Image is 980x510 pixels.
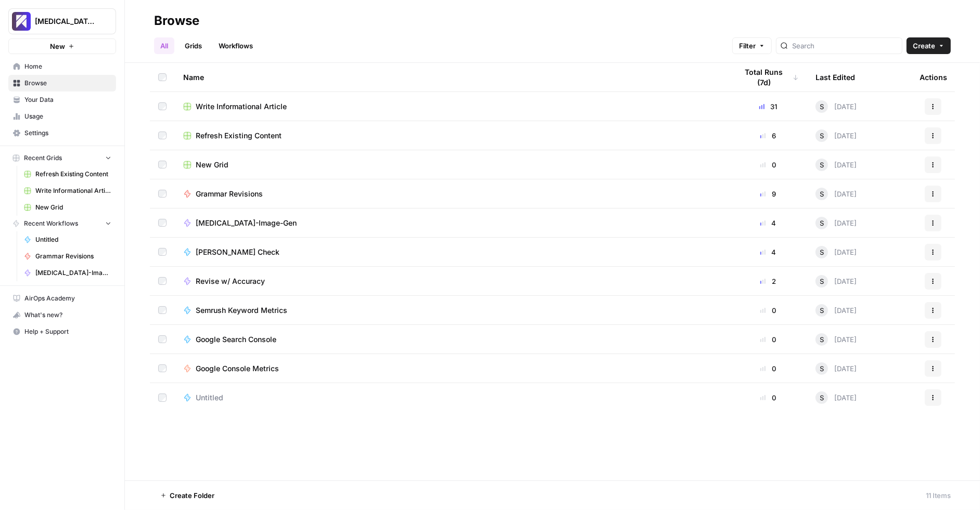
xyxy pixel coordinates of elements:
img: Overjet - Test Logo [12,12,31,31]
span: Refresh Existing Content [35,169,111,179]
div: 31 [737,101,799,112]
span: Browse [24,79,111,88]
span: Settings [24,128,111,138]
div: 0 [737,305,799,316]
span: S [820,393,824,403]
span: New Grid [35,203,111,212]
div: 0 [737,393,799,403]
div: What's new? [9,307,116,323]
div: 0 [737,160,799,170]
div: 2 [737,276,799,286]
span: Your Data [24,95,111,104]
a: Home [8,58,116,75]
span: S [820,189,824,199]
span: Usage [24,112,111,121]
span: Create [913,41,935,51]
span: S [820,247,824,257]
span: [PERSON_NAME] Check [196,247,279,257]
a: [MEDICAL_DATA]-Image-Gen [19,265,116,281]
a: Revise w/ Accuracy [183,276,721,286]
span: S [820,363,824,374]
span: Create Folder [170,490,214,501]
span: New Grid [196,160,228,170]
a: Your Data [8,91,116,108]
div: [DATE] [816,275,857,287]
a: All [154,37,174,54]
span: Untitled [35,235,111,244]
div: 4 [737,247,799,257]
div: 0 [737,334,799,345]
span: S [820,276,824,286]
a: Workflows [212,37,259,54]
span: S [820,334,824,345]
span: Write Informational Article [35,186,111,195]
a: Untitled [19,231,116,248]
a: Grammar Revisions [183,189,721,199]
a: New Grid [183,160,721,170]
input: Search [792,41,898,51]
div: 4 [737,218,799,228]
a: AirOps Academy [8,290,116,307]
a: New Grid [19,199,116,216]
span: S [820,305,824,316]
span: Revise w/ Accuracy [196,276,265,286]
div: [DATE] [816,188,857,200]
div: [DATE] [816,159,857,171]
a: Semrush Keyword Metrics [183,305,721,316]
span: Help + Support [24,327,111,336]
a: Grammar Revisions [19,248,116,265]
div: 11 Items [926,490,951,501]
div: Actions [920,63,947,91]
div: Name [183,63,721,91]
span: Refresh Existing Content [196,130,282,141]
span: Recent Workflows [24,219,78,228]
a: Write Informational Article [183,101,721,112]
div: [DATE] [816,304,857,317]
span: S [820,101,824,112]
a: Refresh Existing Content [19,166,116,182]
span: Home [24,62,111,71]
div: 0 [737,363,799,374]
button: Help + Support [8,323,116,340]
span: [MEDICAL_DATA]-Image-Gen [35,268,111,278]
span: Grammar Revisions [196,189,263,199]
span: New [50,41,65,51]
span: S [820,218,824,228]
span: Google Search Console [196,334,276,345]
a: Untitled [183,393,721,403]
span: Grammar Revisions [35,252,111,261]
div: Last Edited [816,63,855,91]
div: [DATE] [816,100,857,113]
button: New [8,38,116,54]
span: Filter [739,41,756,51]
a: Grids [179,37,208,54]
div: [DATE] [816,217,857,229]
span: S [820,160,824,170]
div: 6 [737,130,799,141]
div: [DATE] [816,129,857,142]
div: [DATE] [816,391,857,404]
a: [MEDICAL_DATA]-Image-Gen [183,218,721,228]
a: Browse [8,75,116,91]
span: Recent Grids [24,153,62,163]
button: Filter [732,37,772,54]
button: Create [907,37,951,54]
a: Write Informational Article [19,182,116,199]
button: What's new? [8,307,116,323]
span: Untitled [196,393,223,403]
span: [MEDICAL_DATA] - Test [35,16,98,27]
button: Workspace: Overjet - Test [8,8,116,34]
a: [PERSON_NAME] Check [183,247,721,257]
span: [MEDICAL_DATA]-Image-Gen [196,218,297,228]
span: Semrush Keyword Metrics [196,305,287,316]
a: Refresh Existing Content [183,130,721,141]
button: Recent Grids [8,150,116,166]
a: Google Search Console [183,334,721,345]
div: [DATE] [816,333,857,346]
a: Settings [8,125,116,141]
div: 9 [737,189,799,199]
div: [DATE] [816,362,857,375]
a: Usage [8,108,116,125]
div: [DATE] [816,246,857,258]
span: S [820,130,824,141]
